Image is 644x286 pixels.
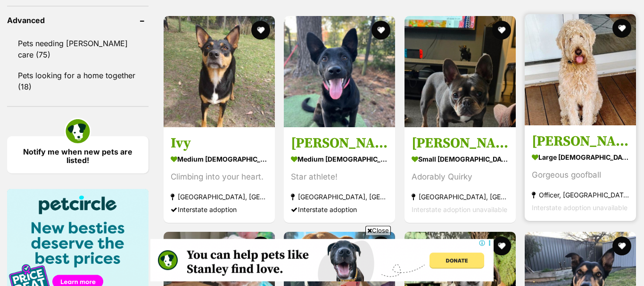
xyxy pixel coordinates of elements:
a: Notify me when new pets are listed! [7,136,149,173]
div: Interstate adoption [171,203,268,216]
h3: [PERSON_NAME] [532,132,629,150]
img: Marshall Uffelman - Labrador Retriever x Poodle Dog [525,14,636,125]
button: favourite [612,237,631,255]
span: Close [365,226,391,235]
iframe: Help Scout Beacon - Open [584,253,635,281]
span: Interstate adoption unavailable [532,204,627,212]
strong: [GEOGRAPHIC_DATA], [GEOGRAPHIC_DATA] [291,190,388,203]
a: Pets looking for a home together (18) [7,65,149,97]
button: favourite [612,19,631,38]
a: [PERSON_NAME] medium [DEMOGRAPHIC_DATA] Dog Star athlete! [GEOGRAPHIC_DATA], [GEOGRAPHIC_DATA] In... [284,127,395,223]
button: favourite [251,21,270,40]
span: Interstate adoption unavailable [412,205,507,213]
div: Star athlete! [291,171,388,183]
button: favourite [492,21,511,40]
strong: [GEOGRAPHIC_DATA], [GEOGRAPHIC_DATA] [412,190,509,203]
a: Pets needing [PERSON_NAME] care (75) [7,33,149,65]
strong: Officer, [GEOGRAPHIC_DATA] [532,188,629,201]
img: Ivy - Australian Kelpie Dog [164,16,275,127]
a: [PERSON_NAME] small [DEMOGRAPHIC_DATA] Dog Adorably Quirky [GEOGRAPHIC_DATA], [GEOGRAPHIC_DATA] I... [405,127,516,223]
a: Ivy medium [DEMOGRAPHIC_DATA] Dog Climbing into your heart. [GEOGRAPHIC_DATA], [GEOGRAPHIC_DATA] ... [164,127,275,223]
img: Lucy - Australian Kelpie Dog [284,16,395,127]
button: favourite [492,237,511,255]
h3: Ivy [171,134,268,152]
strong: medium [DEMOGRAPHIC_DATA] Dog [291,152,388,166]
iframe: Advertisement [150,239,494,281]
img: Lily Tamblyn - French Bulldog [405,16,516,127]
h3: [PERSON_NAME] [412,134,509,152]
strong: medium [DEMOGRAPHIC_DATA] Dog [171,152,268,166]
div: Climbing into your heart. [171,171,268,183]
strong: [GEOGRAPHIC_DATA], [GEOGRAPHIC_DATA] [171,190,268,203]
strong: small [DEMOGRAPHIC_DATA] Dog [412,152,509,166]
div: Interstate adoption [291,203,388,216]
strong: large [DEMOGRAPHIC_DATA] Dog [532,150,629,164]
div: Gorgeous goofball [532,169,629,181]
button: favourite [372,21,391,40]
div: Adorably Quirky [412,171,509,183]
header: Advanced [7,16,149,25]
a: [PERSON_NAME] large [DEMOGRAPHIC_DATA] Dog Gorgeous goofball Officer, [GEOGRAPHIC_DATA] Interstat... [525,125,636,221]
h3: [PERSON_NAME] [291,134,388,152]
